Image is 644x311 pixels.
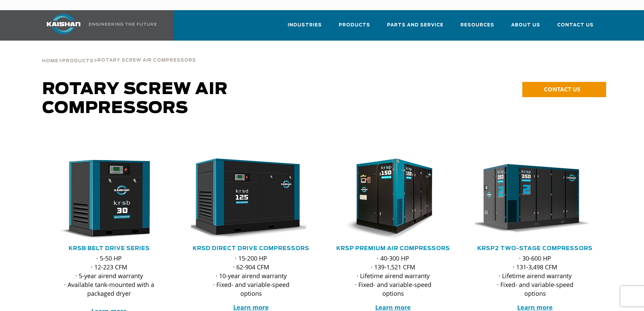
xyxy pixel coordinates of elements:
[38,14,89,34] img: kaishan logo
[522,82,606,97] a: CONTACT US
[470,158,590,240] img: krsp350
[339,16,370,39] a: Products
[488,254,582,298] p: · 30-600 HP · 131-3,498 CFM · Lifetime airend warranty · Fixed- and variable-speed options
[460,21,494,29] span: Resources
[191,158,311,240] div: krsd125
[387,16,444,39] a: Parts and Service
[511,16,540,39] a: About Us
[387,21,444,29] span: Parts and Service
[97,58,196,63] span: Rotary Screw Air Compressors
[477,246,593,251] a: KRSP2 Two-Stage Compressors
[475,158,595,240] div: krsp350
[557,21,594,29] span: Contact Us
[460,16,494,39] a: Resources
[186,158,306,240] img: krsd125
[288,16,322,39] a: Industries
[336,246,450,251] a: KRSP Premium Air Compressors
[544,85,580,93] span: CONTACT US
[62,58,94,64] a: Products
[42,58,58,64] a: Home
[205,254,298,298] p: · 15-200 HP · 62-904 CFM · 10-year airend warranty · Fixed- and variable-speed options
[42,81,228,116] span: Rotary Screw Air Compressors
[557,16,594,39] a: Contact Us
[49,158,169,240] div: krsb30
[193,246,309,251] a: KRSD Direct Drive Compressors
[288,21,322,29] span: Industries
[38,10,158,41] a: Kaishan USA
[511,21,540,29] span: About Us
[62,59,94,63] span: Products
[339,21,370,29] span: Products
[89,23,157,26] img: Engineering the future
[42,41,196,66] div: > >
[328,158,448,240] img: krsp150
[44,158,164,240] img: krsb30
[42,59,58,63] span: Home
[333,158,453,240] div: krsp150
[347,254,440,298] p: · 40-300 HP · 139-1,521 CFM · Lifetime airend warranty · Fixed- and variable-speed options
[69,246,150,251] a: KRSB Belt Drive Series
